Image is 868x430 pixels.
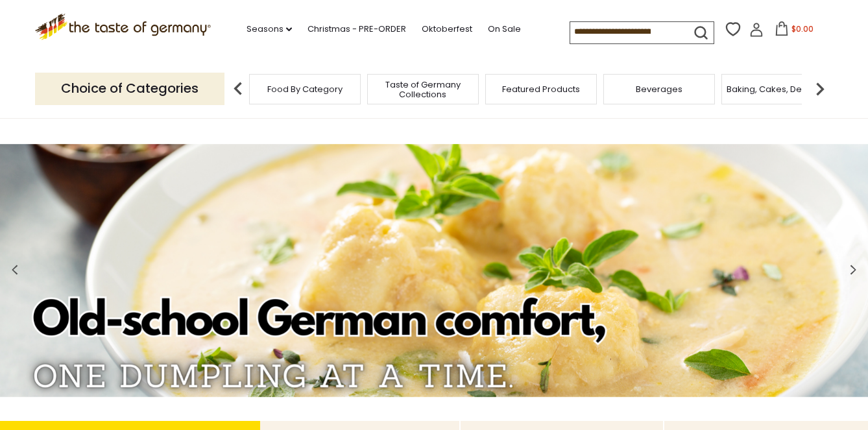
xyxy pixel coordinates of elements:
[636,84,682,94] a: Beverages
[35,73,224,104] p: Choice of Categories
[267,84,343,94] a: Food By Category
[371,80,475,99] a: Taste of Germany Collections
[502,84,580,94] a: Featured Products
[766,21,821,41] button: $0.00
[422,22,472,36] a: Oktoberfest
[307,22,406,36] a: Christmas - PRE-ORDER
[247,22,292,36] a: Seasons
[488,22,521,36] a: On Sale
[727,84,827,94] a: Baking, Cakes, Desserts
[225,76,251,102] img: previous arrow
[807,76,833,102] img: next arrow
[791,23,814,34] span: $0.00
